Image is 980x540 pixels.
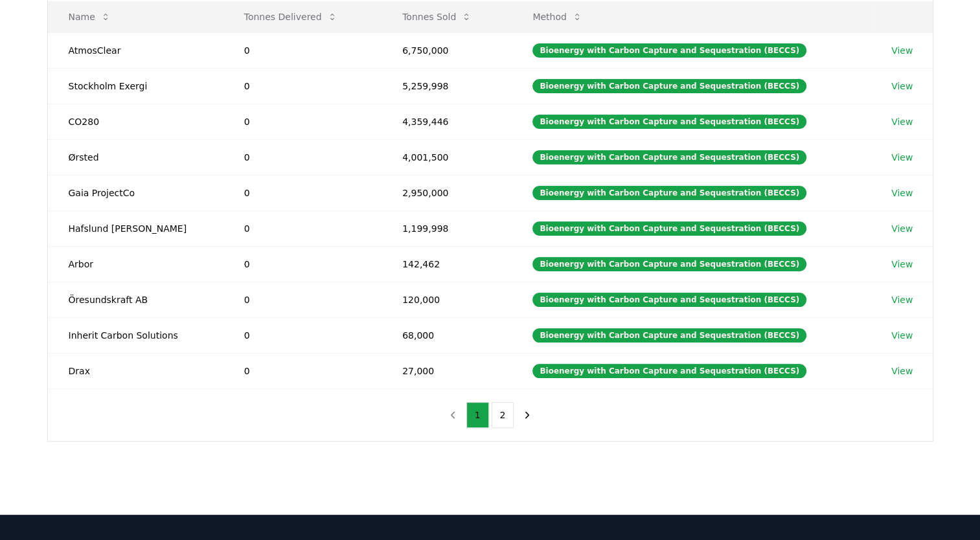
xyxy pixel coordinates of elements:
[48,32,223,68] td: AtmosClear
[48,139,223,175] td: Ørsted
[516,402,538,428] button: next page
[891,293,913,306] a: View
[48,68,223,104] td: Stockholm Exergi
[382,317,512,353] td: 68,000
[223,175,382,210] td: 0
[382,175,512,210] td: 2,950,000
[891,151,913,164] a: View
[234,4,348,30] button: Tonnes Delivered
[891,329,913,342] a: View
[48,246,223,282] td: Arbor
[223,353,382,388] td: 0
[382,282,512,317] td: 120,000
[532,186,806,200] div: Bioenergy with Carbon Capture and Sequestration (BECCS)
[48,210,223,246] td: Hafslund [PERSON_NAME]
[891,222,913,235] a: View
[223,68,382,104] td: 0
[382,32,512,68] td: 6,750,000
[532,43,806,58] div: Bioenergy with Carbon Capture and Sequestration (BECCS)
[223,282,382,317] td: 0
[223,32,382,68] td: 0
[532,364,806,378] div: Bioenergy with Carbon Capture and Sequestration (BECCS)
[891,80,913,93] a: View
[532,328,806,343] div: Bioenergy with Carbon Capture and Sequestration (BECCS)
[382,68,512,104] td: 5,259,998
[223,317,382,353] td: 0
[382,139,512,175] td: 4,001,500
[891,258,913,271] a: View
[891,365,913,377] a: View
[382,104,512,139] td: 4,359,446
[382,210,512,246] td: 1,199,998
[58,4,121,30] button: Name
[891,44,913,57] a: View
[532,150,806,164] div: Bioenergy with Carbon Capture and Sequestration (BECCS)
[532,257,806,271] div: Bioenergy with Carbon Capture and Sequestration (BECCS)
[48,175,223,210] td: Gaia ProjectCo
[48,353,223,388] td: Drax
[392,4,482,30] button: Tonnes Sold
[532,293,806,307] div: Bioenergy with Carbon Capture and Sequestration (BECCS)
[223,104,382,139] td: 0
[891,186,913,199] a: View
[891,115,913,128] a: View
[223,246,382,282] td: 0
[382,246,512,282] td: 142,462
[223,210,382,246] td: 0
[532,115,806,129] div: Bioenergy with Carbon Capture and Sequestration (BECCS)
[492,402,514,428] button: 2
[466,402,489,428] button: 1
[223,139,382,175] td: 0
[532,221,806,236] div: Bioenergy with Carbon Capture and Sequestration (BECCS)
[48,317,223,353] td: Inherit Carbon Solutions
[48,104,223,139] td: CO280
[48,282,223,317] td: Öresundskraft AB
[532,79,806,93] div: Bioenergy with Carbon Capture and Sequestration (BECCS)
[522,4,593,30] button: Method
[382,353,512,388] td: 27,000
